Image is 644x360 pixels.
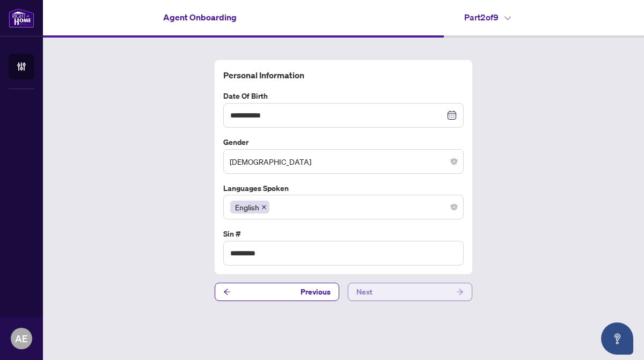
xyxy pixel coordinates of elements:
span: arrow-right [456,288,464,296]
span: AE [15,331,28,346]
h4: Part 2 of 9 [464,11,511,24]
label: Sin # [223,228,464,240]
img: logo [9,8,34,28]
span: arrow-left [223,288,231,296]
span: English [230,201,269,214]
label: Languages spoken [223,182,464,194]
span: close [261,204,267,210]
span: Male [230,151,457,172]
button: Previous [215,283,339,301]
button: Next [348,283,472,301]
span: close-circle [451,158,457,165]
span: Next [356,283,372,300]
h4: Agent Onboarding [163,11,237,24]
h4: Personal Information [223,69,464,82]
label: Gender [223,136,464,148]
span: English [235,201,259,213]
button: Open asap [601,322,633,355]
label: Date of Birth [223,90,464,102]
span: Previous [301,283,331,300]
span: close-circle [451,204,457,210]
